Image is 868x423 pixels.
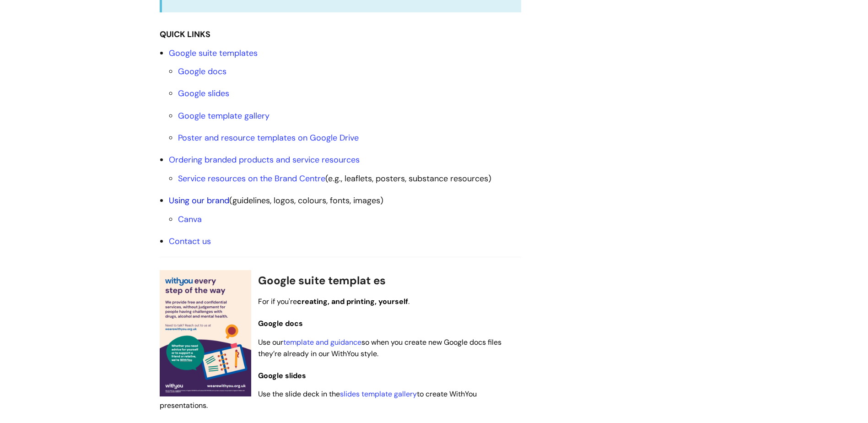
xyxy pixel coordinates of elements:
span: Google slides [258,371,306,380]
a: Google template gallery [178,110,270,121]
span: Use our so when you create new Google docs files they’re already in our WithYou style. [258,337,501,358]
a: Google slides [178,88,229,99]
span: For if you're . [258,297,410,306]
a: Contact us [169,236,211,247]
a: Google suite templates [169,48,258,59]
a: Service resources on the Brand Centre [178,173,325,184]
a: template and guidance [283,337,361,347]
span: Google suite templat es [258,273,386,287]
a: Canva [178,214,202,225]
a: Using our brand [169,195,229,206]
a: Google docs [178,66,226,77]
li: (guidelines, logos, colours, fonts, images) [169,193,521,227]
span: Google docs [258,319,303,328]
span: Use the slide deck in the to create WithYou presentations. [160,389,477,410]
strong: creating, and printing, yourself [297,297,408,306]
li: (e.g., leaflets, posters, substance resources) [178,171,521,186]
a: Poster and resource templates on Google Drive [178,132,359,143]
strong: QUICK LINKS [160,29,210,40]
a: Ordering branded products and service resources [169,154,360,165]
img: A sample editable poster template [160,270,251,396]
a: slides template gallery [340,389,417,399]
